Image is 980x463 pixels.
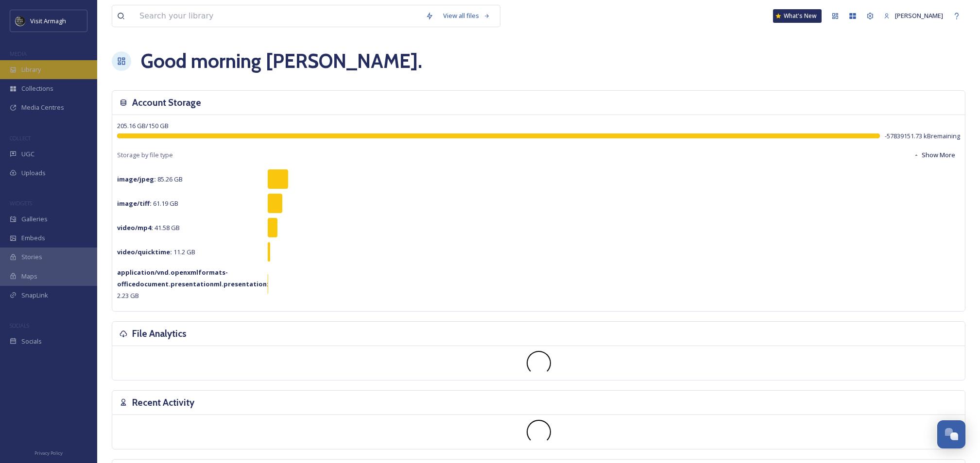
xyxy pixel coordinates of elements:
[21,84,53,93] span: Collections
[10,134,31,142] span: COLLECT
[117,175,156,183] strong: image/jpeg :
[117,199,178,208] span: 61.19 GB
[117,268,269,288] strong: application/vnd.openxmlformats-officedocument.presentationml.presentation :
[117,199,152,208] strong: image/tiff :
[10,50,27,57] span: MEDIA
[21,252,42,262] span: Stories
[21,103,64,112] span: Media Centres
[21,291,48,300] span: SnapLink
[34,450,63,456] span: Privacy Policy
[132,396,194,410] h3: Recent Activity
[135,5,421,27] input: Search your library
[117,121,169,130] span: 205.16 GB / 150 GB
[30,17,66,25] span: Visit Armagh
[117,248,195,256] span: 11.2 GB
[21,337,42,346] span: Socials
[937,420,965,448] button: Open Chat
[895,11,943,20] span: [PERSON_NAME]
[117,223,180,232] span: 41.58 GB
[117,150,173,160] span: Storage by file type
[16,16,25,26] img: THE-FIRST-PLACE-VISIT-ARMAGH.COM-BLACK.jpg
[117,268,269,300] span: 2.23 GB
[10,322,29,329] span: SOCIALS
[21,233,45,243] span: Embeds
[773,9,822,23] a: What's New
[21,215,48,224] span: Galleries
[132,327,187,341] h3: File Analytics
[21,168,46,178] span: Uploads
[141,47,422,76] h1: Good morning [PERSON_NAME] .
[117,223,153,232] strong: video/mp4 :
[117,175,183,183] span: 85.26 GB
[879,6,948,25] a: [PERSON_NAME]
[885,132,960,141] span: -57839151.73 kB remaining
[21,65,41,74] span: Library
[909,146,960,165] button: Show More
[117,248,172,256] strong: video/quicktime :
[21,272,37,281] span: Maps
[438,6,495,25] a: View all files
[132,96,201,110] h3: Account Storage
[10,199,32,207] span: WIDGETS
[21,149,34,159] span: UGC
[34,446,63,458] a: Privacy Policy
